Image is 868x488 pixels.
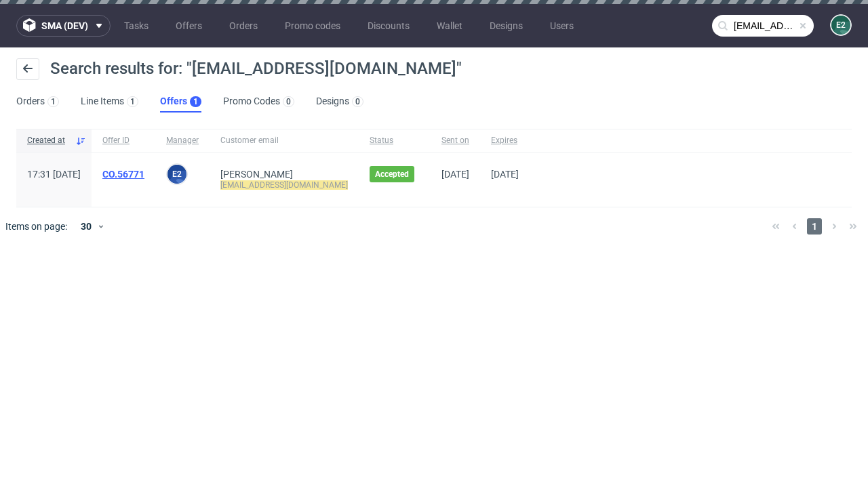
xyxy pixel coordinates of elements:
mark: [EMAIL_ADDRESS][DOMAIN_NAME] [220,180,348,190]
figcaption: e2 [167,165,186,184]
a: Designs0 [316,91,363,113]
span: [DATE] [441,169,469,180]
a: Designs [481,15,531,37]
span: Manager [166,135,199,146]
a: Orders [221,15,266,37]
div: 1 [51,97,56,106]
div: 1 [193,97,198,106]
span: Expires [491,135,519,146]
a: Tasks [116,15,157,37]
a: CO.56771 [102,169,144,180]
div: 30 [73,217,97,236]
a: Line Items1 [81,91,138,113]
span: Offer ID [102,135,144,146]
span: Sent on [441,135,469,146]
span: Accepted [375,169,409,180]
a: Wallet [429,15,471,37]
a: Orders1 [16,91,59,113]
span: Search results for: "[EMAIL_ADDRESS][DOMAIN_NAME]" [50,59,462,78]
button: sma (dev) [16,15,111,37]
div: 1 [130,97,135,106]
span: 1 [807,218,822,235]
a: Promo codes [277,15,349,37]
span: [DATE] [491,169,519,180]
span: 17:31 [DATE] [27,169,81,180]
a: Users [542,15,582,37]
a: Offers1 [160,91,201,113]
span: Items on page: [5,220,67,233]
span: sma (dev) [41,21,88,30]
span: Customer email [220,135,348,146]
div: 0 [286,97,291,106]
span: Created at [27,135,70,146]
figcaption: e2 [831,16,850,35]
a: Discounts [359,15,418,37]
a: [PERSON_NAME] [220,169,293,180]
span: Status [370,135,420,146]
a: Offers [167,15,210,37]
div: 0 [355,97,360,106]
a: Promo Codes0 [223,91,294,113]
